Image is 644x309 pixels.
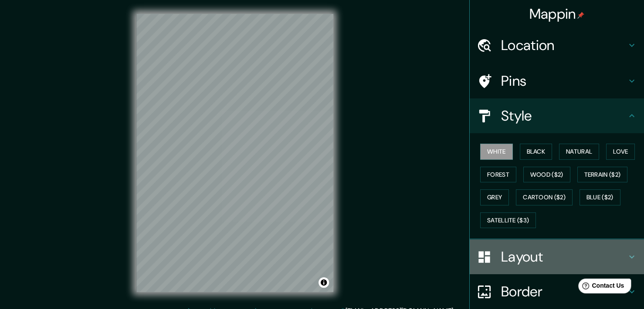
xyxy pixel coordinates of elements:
button: Wood ($2) [523,167,570,183]
div: Layout [470,239,644,274]
button: Cartoon ($2) [516,189,573,205]
div: Location [470,28,644,63]
button: Terrain ($2) [577,167,628,183]
div: Border [470,274,644,309]
img: pin-icon.png [577,12,584,19]
h4: Style [501,107,627,124]
button: Grey [480,189,509,205]
canvas: Map [136,14,333,292]
button: Toggle attribution [319,277,329,288]
button: Blue ($2) [580,189,620,205]
div: Pins [470,64,644,98]
div: Style [470,98,644,133]
button: Natural [559,144,599,160]
h4: Pins [501,72,627,90]
button: Black [520,144,552,160]
h4: Layout [501,248,627,265]
h4: Border [501,283,627,300]
button: Forest [480,167,516,183]
button: Satellite ($3) [480,212,536,228]
iframe: Help widget launcher [566,275,634,299]
button: Love [606,144,635,160]
h4: Location [501,37,627,54]
button: White [480,144,513,160]
h4: Mappin [529,5,585,23]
